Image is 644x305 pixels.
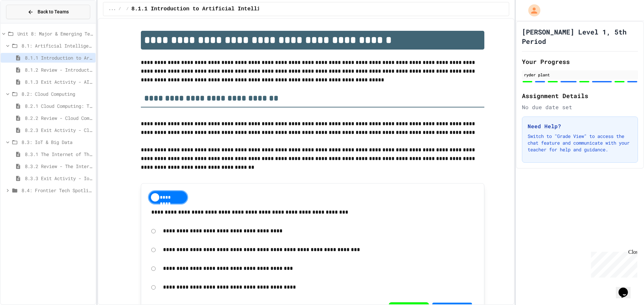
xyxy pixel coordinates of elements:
[3,3,46,43] div: Chat with us now!Close
[25,151,93,158] span: 8.3.1 The Internet of Things and Big Data: Our Connected Digital World
[522,103,638,111] div: No due date set
[131,5,276,13] span: 8.1.1 Introduction to Artificial Intelligence
[118,6,121,12] span: /
[25,127,93,134] span: 8.2.3 Exit Activity - Cloud Service Detective
[25,102,93,109] span: 8.2.1 Cloud Computing: Transforming the Digital World
[25,54,93,61] span: 8.1.1 Introduction to Artificial Intelligence
[21,90,93,97] span: 8.2: Cloud Computing
[21,139,93,146] span: 8.3: IoT & Big Data
[25,115,93,122] span: 8.2.2 Review - Cloud Computing
[521,3,542,18] div: My Account
[21,187,93,194] span: 8.4: Frontier Tech Spotlight
[616,278,637,298] iframe: chat widget
[528,122,632,130] h3: Need Help?
[25,163,93,170] span: 8.3.2 Review - The Internet of Things and Big Data
[21,42,93,49] span: 8.1: Artificial Intelligence Basics
[38,8,69,15] span: Back to Teams
[522,57,638,66] h2: Your Progress
[126,6,129,12] span: /
[109,6,116,12] span: ...
[25,78,93,85] span: 8.1.3 Exit Activity - AI Detective
[588,249,637,278] iframe: chat widget
[524,72,636,78] div: ryder plant
[6,5,90,19] button: Back to Teams
[17,30,93,37] span: Unit 8: Major & Emerging Technologies
[528,133,632,153] p: Switch to "Grade View" to access the chat feature and communicate with your teacher for help and ...
[522,27,638,46] h1: [PERSON_NAME] Level 1, 5th Period
[25,66,93,73] span: 8.1.2 Review - Introduction to Artificial Intelligence
[522,91,638,100] h2: Assignment Details
[25,175,93,182] span: 8.3.3 Exit Activity - IoT Data Detective Challenge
